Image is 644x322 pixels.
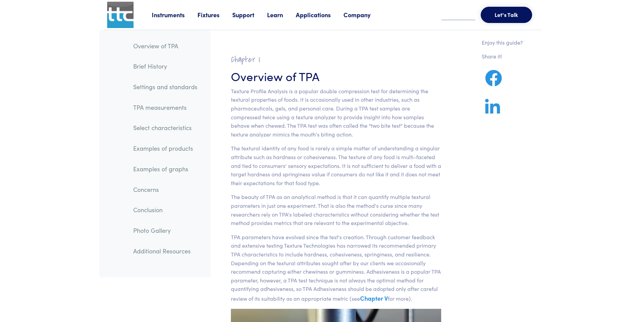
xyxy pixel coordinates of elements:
a: Applications [296,10,343,19]
h2: Chapter I [231,54,442,65]
a: Learn [267,10,296,19]
img: ttc_logo_1x1_v1.0.png [107,2,134,28]
p: The beauty of TPA as an analytical method is that it can quantify multiple textural parameters in... [231,193,442,227]
a: Overview of TPA [128,38,203,54]
a: Share on LinkedIn [482,107,503,115]
a: Additional Resources [128,243,203,259]
a: Examples of products [128,141,203,156]
p: TPA parameters have evolved since the test's creation. Through customer feedback and extensive te... [231,233,442,303]
a: Support [232,10,267,19]
h3: Overview of TPA [231,68,442,84]
a: Company [343,10,383,19]
p: The textural identity of any food is rarely a simple matter of understanding a singular attribute... [231,144,442,187]
a: Settings and standards [128,79,203,95]
a: Conclusion [128,202,203,218]
p: Share it! [482,52,523,61]
a: Chapter V [360,294,388,302]
a: Fixtures [197,10,232,19]
a: Photo Gallery [128,223,203,238]
a: Brief History [128,58,203,74]
p: Texture Profile Analysis is a popular double compression test for determining the textural proper... [231,87,442,139]
button: Let's Talk [481,7,532,23]
a: Instruments [152,10,197,19]
a: Concerns [128,182,203,197]
a: Select characteristics [128,120,203,135]
a: Examples of graphs [128,161,203,177]
a: TPA measurements [128,100,203,115]
p: Enjoy this guide? [482,38,523,47]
